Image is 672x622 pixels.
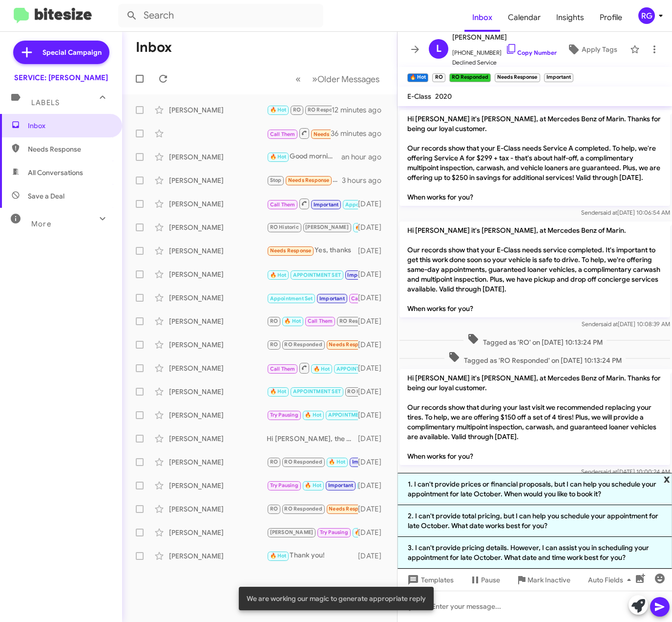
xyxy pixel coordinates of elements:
[270,388,287,395] span: 🔥 Hot
[136,40,172,55] h1: Inbox
[328,482,354,489] span: Important
[169,434,267,444] div: [PERSON_NAME]
[270,366,295,372] span: Call Them
[358,410,389,420] div: [DATE]
[305,224,349,230] span: [PERSON_NAME]
[267,245,358,256] div: Yes, thanks
[42,47,102,57] span: Special Campaign
[463,333,607,347] span: Tagged as 'RO' on [DATE] 10:13:24 PM
[169,551,267,561] div: [PERSON_NAME]
[118,4,323,27] input: Search
[398,537,672,569] li: 3. I can't provide pricing details. However, I can assist you in scheduling your appointment for ...
[267,434,358,444] div: Hi [PERSON_NAME], the battery we recommended at your last visit was $746.52. With our 25% discoun...
[358,457,389,467] div: [DATE]
[332,105,389,115] div: 12 minutes ago
[600,468,617,475] span: said at
[169,481,267,490] div: [PERSON_NAME]
[267,151,341,162] div: Good morning, we’ll need to check whether the washer fluid leak is coming from the grommet, hoses...
[339,318,377,324] span: RO Responded
[398,505,672,537] li: 2. I can't provide total pricing, but I can help you schedule your appointment for late October. ...
[314,131,355,137] span: Needs Response
[664,473,670,485] span: x
[288,177,330,183] span: Needs Response
[588,571,635,589] span: Auto Fields
[270,107,287,113] span: 🔥 Hot
[293,107,301,113] span: RO
[267,362,358,374] div: Hi [PERSON_NAME], you are due for a B service we have a promotion for $699.00(half off)
[267,198,358,210] div: Hi [PERSON_NAME], I see the new e53 wagons are buildable on the website. How long would it take t...
[358,293,389,303] div: [DATE]
[169,246,267,256] div: [PERSON_NAME]
[169,410,267,420] div: [PERSON_NAME]
[267,339,358,350] div: Yes
[169,504,267,514] div: [PERSON_NAME]
[407,92,431,101] span: E-Class
[31,220,51,228] span: More
[358,551,389,561] div: [DATE]
[399,369,670,465] p: Hi [PERSON_NAME] it's [PERSON_NAME], at Mercedes Benz of Marin. Thanks for being our loyal custom...
[267,127,331,139] div: Inbound Call
[449,73,491,82] small: RO Responded
[270,154,287,160] span: 🔥 Hot
[347,272,373,278] span: Important
[358,316,389,326] div: [DATE]
[290,69,385,89] nav: Page navigation example
[169,457,267,467] div: [PERSON_NAME]
[305,412,321,418] span: 🔥 Hot
[284,459,322,465] span: RO Responded
[290,69,307,89] button: Previous
[527,571,570,589] span: Mark Inactive
[270,201,295,208] span: Call Them
[358,246,389,256] div: [DATE]
[28,121,111,131] span: Inbox
[284,341,322,348] span: RO Responded
[407,73,428,82] small: 🔥 Hot
[358,222,389,232] div: [DATE]
[336,366,384,372] span: APPOINTMENT SET
[398,473,672,505] li: 1. I can't provide prices or financial proposals, but I can help you schedule your appointment fo...
[270,482,298,489] span: Try Pausing
[169,222,267,232] div: [PERSON_NAME]
[308,318,333,324] span: Call Them
[270,272,287,278] span: 🔥 Hot
[341,152,389,162] div: an hour ago
[358,528,389,537] div: [DATE]
[481,571,500,589] span: Pause
[358,199,389,209] div: [DATE]
[544,73,573,82] small: Important
[305,482,321,489] span: 🔥 Hot
[558,41,625,58] button: Apply Tags
[267,503,358,514] div: Hi [PERSON_NAME], Are you able to give me a call when you get the chance. I have availability aft...
[317,74,379,85] span: Older Messages
[267,268,358,280] div: We have these tires in stock, what day and time would you like to come in ?
[355,224,372,230] span: 🔥 Hot
[270,247,312,254] span: Needs Response
[329,506,370,512] span: Needs Response
[329,341,370,348] span: Needs Response
[548,3,592,32] a: Insights
[306,69,385,89] button: Next
[452,31,557,43] span: [PERSON_NAME]
[169,152,267,162] div: [PERSON_NAME]
[308,107,345,113] span: RO Responded
[169,528,267,537] div: [PERSON_NAME]
[347,388,376,395] span: RO Historic
[169,105,267,115] div: [PERSON_NAME]
[582,41,617,58] span: Apply Tags
[358,387,389,397] div: [DATE]
[270,341,278,348] span: RO
[270,553,287,559] span: 🔥 Hot
[452,58,557,67] span: Declined Service
[270,459,278,465] span: RO
[169,176,267,185] div: [PERSON_NAME]
[581,468,670,475] span: Sender [DATE] 10:00:24 AM
[270,529,314,535] span: [PERSON_NAME]
[592,3,630,32] span: Profile
[399,110,670,206] p: Hi [PERSON_NAME] it's [PERSON_NAME], at Mercedes Benz of Marin. Thanks for being our loyal custom...
[28,144,111,154] span: Needs Response
[293,388,341,395] span: APPOINTMENT SET
[267,175,342,186] div: Hi [PERSON_NAME]...they said I could be picked up from the airport [DATE]? My flight comes in at ...
[444,351,626,365] span: Tagged as 'RO Responded' on [DATE] 10:13:24 PM
[28,168,83,178] span: All Conversations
